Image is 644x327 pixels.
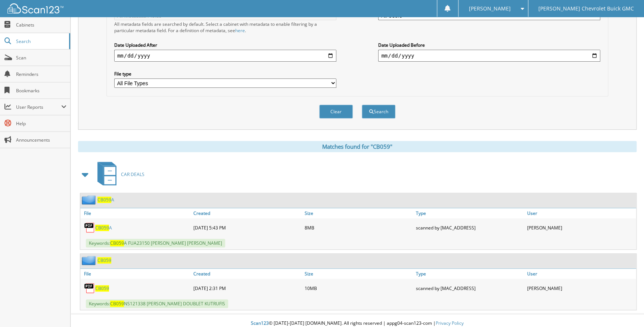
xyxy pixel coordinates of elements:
[319,105,353,118] button: Clear
[114,21,336,34] div: All metadata fields are searched by default. Select a cabinet with metadata to enable filtering b...
[86,239,225,247] span: Keywords: A FUA23150 [PERSON_NAME] [PERSON_NAME]
[525,269,636,279] a: User
[7,3,63,13] img: scan123-logo-white.svg
[86,299,228,308] span: Keywords: NS121338 [PERSON_NAME] DOUBLET KUTRUFIS
[525,220,636,235] div: [PERSON_NAME]
[303,220,414,235] div: 8MB
[93,160,144,189] a: CAR DEALS
[362,105,395,118] button: Search
[16,104,61,110] span: User Reports
[114,71,336,77] label: File type
[114,42,336,48] label: Date Uploaded After
[84,222,95,233] img: PDF.png
[16,87,66,94] span: Bookmarks
[16,38,65,44] span: Search
[436,320,464,326] a: Privacy Policy
[16,137,66,143] span: Announcements
[114,50,336,62] input: start
[414,281,525,296] div: scanned by [MAC_ADDRESS]
[235,27,245,34] a: here
[378,42,600,48] label: Date Uploaded Before
[110,240,124,246] span: CB059
[121,171,144,178] span: CAR DEALS
[16,120,66,127] span: Help
[16,71,66,77] span: Reminders
[95,285,109,291] a: CB059
[192,281,303,296] div: [DATE] 2:31 PM
[192,220,303,235] div: [DATE] 5:43 PM
[414,208,525,218] a: Type
[251,320,269,326] span: Scan123
[192,208,303,218] a: Created
[95,225,112,231] a: CB059A
[16,55,66,61] span: Scan
[378,50,600,62] input: end
[414,220,525,235] div: scanned by [MAC_ADDRESS]
[414,269,525,279] a: Type
[525,208,636,218] a: User
[80,269,192,279] a: File
[303,269,414,279] a: Size
[84,283,95,294] img: PDF.png
[303,281,414,296] div: 10MB
[469,6,510,11] span: [PERSON_NAME]
[82,256,97,265] img: folder2.png
[16,22,66,28] span: Cabinets
[97,257,111,263] a: CB059
[303,208,414,218] a: Size
[192,269,303,279] a: Created
[525,281,636,296] div: [PERSON_NAME]
[82,195,97,204] img: folder2.png
[97,197,111,203] span: CB059
[80,208,192,218] a: File
[95,225,109,231] span: CB059
[538,6,634,11] span: [PERSON_NAME] Chevrolet Buick GMC
[97,197,114,203] a: CB059A
[110,300,124,307] span: CB059
[607,291,644,327] iframe: Chat Widget
[78,141,637,152] div: Matches found for "CB059"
